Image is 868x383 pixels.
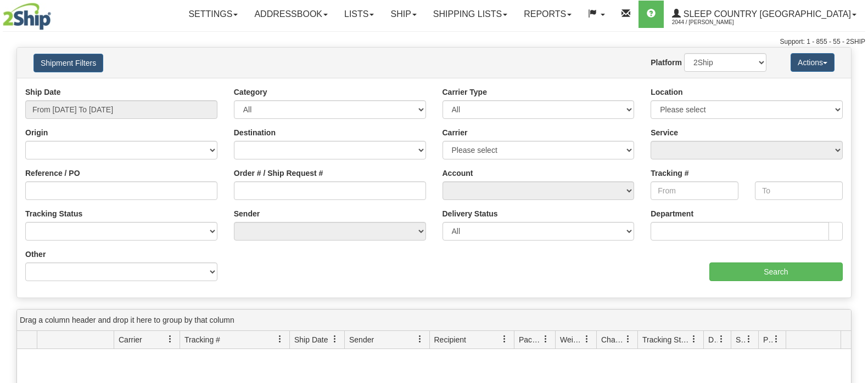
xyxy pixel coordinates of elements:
div: Support: 1 - 855 - 55 - 2SHIP [3,37,865,47]
a: Shipment Issues filter column settings [740,330,758,348]
a: Weight filter column settings [578,330,596,348]
a: Ship Date filter column settings [326,330,344,348]
label: Account [443,168,473,179]
a: Lists [336,1,382,28]
a: Pickup Status filter column settings [767,330,786,348]
a: Settings [180,1,246,28]
a: Reports [516,1,580,28]
span: Shipment Issues [736,334,745,345]
span: Weight [560,334,583,345]
a: Sleep Country [GEOGRAPHIC_DATA] 2044 / [PERSON_NAME] [664,1,865,28]
a: Carrier filter column settings [161,330,180,348]
label: Sender [234,208,260,219]
label: Platform [651,57,682,68]
label: Carrier Type [443,87,487,98]
a: Ship [382,1,424,28]
input: Search [709,262,843,281]
div: grid grouping header [17,310,851,331]
span: Carrier [119,334,142,345]
label: Tracking # [651,168,688,179]
span: Sender [349,334,374,345]
label: Tracking Status [25,208,82,219]
label: Other [25,249,46,260]
a: Shipping lists [425,1,516,28]
input: From [651,181,738,200]
span: Recipient [434,334,466,345]
span: Pickup Status [763,334,772,345]
label: Location [651,87,682,98]
a: Tracking # filter column settings [271,330,289,348]
button: Shipment Filters [33,54,103,72]
a: Recipient filter column settings [495,330,514,348]
span: Ship Date [294,334,328,345]
a: Sender filter column settings [411,330,429,348]
label: Category [234,87,267,98]
a: Addressbook [246,1,336,28]
label: Destination [234,127,276,138]
label: Reference / PO [25,168,80,179]
label: Ship Date [25,87,61,98]
a: Charge filter column settings [619,330,637,348]
span: Sleep Country [GEOGRAPHIC_DATA] [681,9,851,19]
label: Order # / Ship Request # [234,168,323,179]
span: Delivery Status [708,334,718,345]
label: Service [651,127,678,138]
label: Delivery Status [443,208,498,219]
label: Origin [25,127,48,138]
input: To [755,181,843,200]
a: Delivery Status filter column settings [712,330,731,348]
span: Tracking # [184,334,220,345]
img: logo2044.jpg [3,3,51,30]
span: 2044 / [PERSON_NAME] [672,17,754,28]
a: Tracking Status filter column settings [685,330,703,348]
span: Packages [519,334,542,345]
iframe: chat widget [843,135,867,247]
span: Tracking Status [642,334,690,345]
button: Actions [791,53,835,72]
label: Carrier [443,127,468,138]
span: Charge [601,334,624,345]
label: Department [651,208,693,219]
a: Packages filter column settings [536,330,555,348]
